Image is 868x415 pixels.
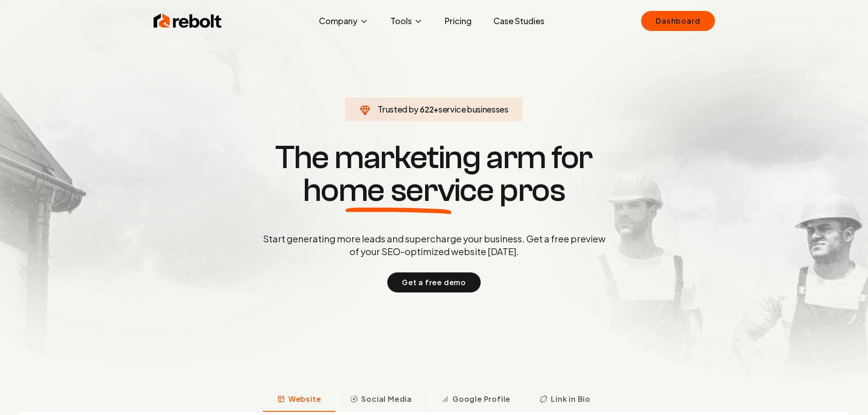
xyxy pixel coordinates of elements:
[263,388,336,412] button: Website
[452,394,510,405] span: Google Profile
[387,272,481,292] button: Get a free demo
[335,388,426,412] button: Social Media
[312,12,376,30] button: Company
[438,104,508,114] span: service businesses
[525,388,605,412] button: Link in Bio
[437,12,479,30] a: Pricing
[420,103,433,116] span: 622
[261,232,607,258] p: Start generating more leads and supercharge your business. Get a free preview of your SEO-optimiz...
[154,12,222,30] img: Rebolt Logo
[426,388,525,412] button: Google Profile
[641,11,714,31] a: Dashboard
[303,174,494,207] span: home service
[383,12,430,30] button: Tools
[216,141,653,207] h1: The marketing arm for pros
[551,394,591,405] span: Link in Bio
[486,12,552,30] a: Case Studies
[361,394,412,405] span: Social Media
[433,104,438,114] span: +
[288,394,321,405] span: Website
[378,104,418,114] span: Trusted by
